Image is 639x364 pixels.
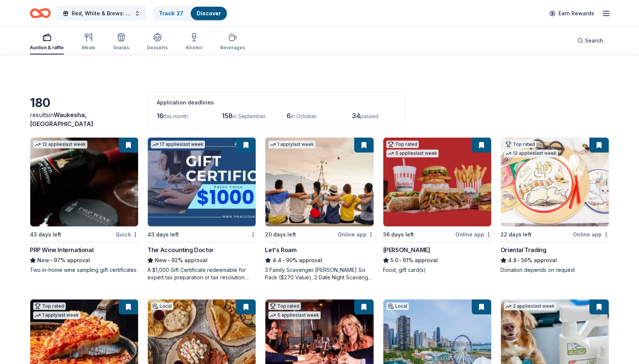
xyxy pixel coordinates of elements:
div: 92% approval [147,256,256,265]
span: New [155,256,167,265]
div: Two in-home wine sampling gift certificates [30,266,138,274]
a: Image for Oriental TradingTop rated12 applieslast week22 days leftOnline appOriental Trading4.8•5... [501,137,609,274]
div: 56% approval [501,256,609,265]
div: 17 applies last week [151,141,205,148]
a: Discover [197,10,221,16]
div: 2 applies last week [504,302,556,310]
img: Image for The Accounting Doctor [148,138,256,226]
div: Donation depends on request [501,266,609,274]
a: Image for PRP Wine International12 applieslast week43 days leftQuickPRP Wine InternationalNew•97%... [30,137,138,274]
span: 5.0 [390,256,398,265]
button: Alcohol [186,30,202,54]
a: Image for Let's Roam1 applylast week20 days leftOnline appLet's Roam4.4•90% approval3 Family Scav... [265,137,374,281]
span: 16 [157,112,163,120]
button: Red, White & Brews: a tasting fundraiser benefitting the Waukesha Police Department [57,6,146,21]
div: PRP Wine International [30,245,93,254]
span: 6 [287,112,291,120]
div: 20 days left [265,230,296,239]
span: • [50,257,52,263]
div: 97% approval [30,256,138,265]
span: in October [291,113,317,119]
div: 12 applies last week [504,150,558,157]
div: [PERSON_NAME] [383,245,430,254]
span: • [168,257,170,263]
span: in [30,111,93,128]
div: 180 [30,95,138,110]
button: Auction & raffle [30,30,64,54]
div: 1 apply last week [33,311,80,319]
div: Local [151,302,173,310]
div: The Accounting Doctor [147,245,214,254]
div: Food, gift card(s) [383,266,492,274]
span: passed [360,113,378,119]
a: Earn Rewards [545,7,599,20]
div: Meals [82,45,95,51]
span: 4.8 [508,256,517,265]
div: Top rated [386,141,419,148]
div: Top rated [33,302,66,310]
a: Track· 27 [159,10,183,16]
span: in September [233,113,266,119]
span: • [283,257,285,263]
span: • [399,257,401,263]
button: Meals [82,30,95,54]
img: Image for Let's Roam [265,138,373,226]
div: 43 days left [30,230,61,239]
div: 43 days left [147,230,179,239]
div: 5 applies last week [386,150,439,157]
button: Snacks [113,30,129,54]
a: Image for Portillo'sTop rated5 applieslast week36 days leftOnline app[PERSON_NAME]5.0•61% approva... [383,137,492,274]
button: Desserts [147,30,168,54]
div: Online app [573,230,609,239]
div: results [30,110,138,128]
div: 22 days left [501,230,532,239]
div: Alcohol [186,45,202,51]
span: • [518,257,520,263]
div: Beverages [220,45,245,51]
span: Search [585,36,603,45]
div: 3 Family Scavenger [PERSON_NAME] Six Pack ($270 Value), 2 Date Night Scavenger [PERSON_NAME] Two ... [265,266,374,281]
div: Online app [338,230,374,239]
span: New [37,256,49,265]
div: Online app [455,230,492,239]
div: Let's Roam [265,245,296,254]
a: Image for The Accounting Doctor17 applieslast week43 days leftThe Accounting DoctorNew•92% approv... [147,137,256,281]
div: Quick [116,230,138,239]
span: Waukesha, [GEOGRAPHIC_DATA] [30,111,93,128]
button: Track· 27Discover [152,6,228,21]
a: Home [30,4,51,22]
div: 61% approval [383,256,492,265]
img: Image for PRP Wine International [30,138,138,226]
div: Oriental Trading [501,245,546,254]
button: Beverages [220,30,245,54]
span: 34 [352,112,360,120]
div: 36 days left [383,230,414,239]
span: this month [163,113,188,119]
button: Search [571,33,609,48]
div: 5 applies last week [268,311,321,319]
span: 4.4 [272,256,281,265]
div: Desserts [147,45,168,51]
div: Local [386,302,409,310]
img: Image for Portillo's [383,138,491,226]
span: 158 [222,112,233,120]
div: 90% approval [265,256,374,265]
div: 1 apply last week [268,141,315,148]
div: Top rated [504,141,536,148]
img: Image for Oriental Trading [501,138,609,226]
div: Auction & raffle [30,45,64,51]
div: A $1,000 Gift Certificate redeemable for expert tax preparation or tax resolution services—recipi... [147,266,256,281]
div: Application deadlines [157,98,396,107]
div: Snacks [113,45,129,51]
div: Top rated [268,302,301,310]
span: Red, White & Brews: a tasting fundraiser benefitting the Waukesha Police Department [72,9,131,18]
div: 12 applies last week [33,141,87,148]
